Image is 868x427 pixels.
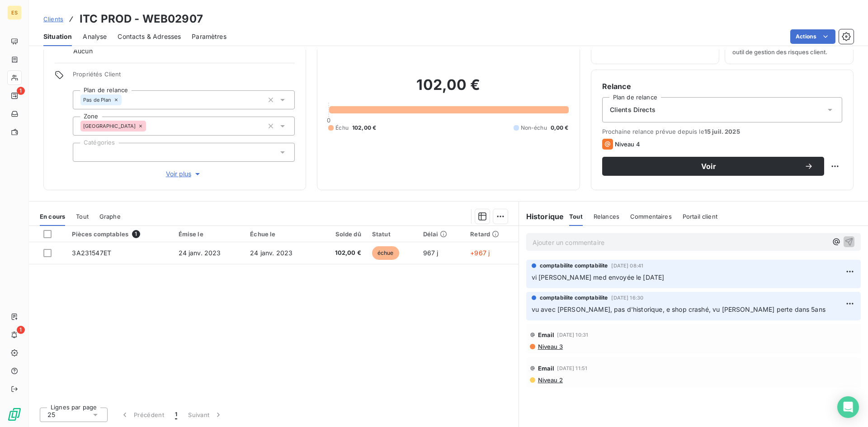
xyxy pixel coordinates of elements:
button: 1 [170,405,183,424]
h3: ITC PROD - WEB02907 [80,11,203,27]
span: Tout [76,213,89,220]
button: Actions [790,29,835,44]
div: Émise le [179,230,240,238]
span: Voir plus [166,169,202,178]
span: Tout [569,213,583,220]
span: +967 j [470,249,490,257]
span: 0,00 € [551,124,569,132]
input: Ajouter une valeur [146,122,153,130]
span: 1 [17,326,25,334]
button: Suivant [183,405,228,424]
span: Clients [43,15,63,23]
span: [DATE] 16:30 [611,295,643,300]
div: ES [7,5,22,20]
span: 967 j [423,249,439,257]
span: Propriétés Client [73,70,295,83]
span: 1 [175,410,177,419]
span: Graphe [99,213,121,220]
span: Non-échu [521,124,547,132]
span: 1 [17,87,25,95]
img: Logo LeanPay [7,407,22,422]
span: 24 janv. 2023 [179,249,221,257]
span: Clients Directs [610,105,656,114]
span: Aucun [73,47,93,56]
span: 1 [132,230,140,238]
span: Portail client [683,213,717,220]
div: Retard [470,230,513,238]
span: Niveau 4 [615,141,640,148]
span: En cours [40,213,65,220]
span: 25 [47,410,55,419]
span: [DATE] 11:51 [557,366,587,371]
input: Ajouter une valeur [122,96,129,104]
div: Délai [423,230,460,238]
span: Contacts & Adresses [118,32,181,41]
span: 0 [327,117,330,124]
span: échue [372,246,399,260]
span: Email [538,331,555,338]
input: Ajouter une valeur [80,148,88,156]
span: Échu [335,124,349,132]
span: Relances [594,213,619,220]
span: [GEOGRAPHIC_DATA] [83,123,136,129]
span: Niveau 3 [537,343,563,350]
span: [DATE] 08:41 [611,263,643,268]
div: Échue le [250,230,311,238]
span: 15 juil. 2025 [704,128,740,135]
span: Commentaires [630,213,672,220]
button: Voir [602,157,824,176]
h2: 102,00 € [328,76,568,103]
span: Pas de Plan [83,97,112,103]
span: [DATE] 10:31 [557,332,588,338]
h6: Relance [602,81,842,92]
span: Analyse [83,32,107,41]
span: Paramètres [192,32,226,41]
div: Solde dû [322,230,361,238]
span: Voir [613,163,804,170]
span: vi [PERSON_NAME] med envoyée le [DATE] [532,273,665,281]
span: Situation [43,32,72,41]
span: 102,00 € [352,124,376,132]
h6: Historique [519,211,564,222]
button: Précédent [115,405,170,424]
div: Statut [372,230,412,238]
span: 102,00 € [322,249,361,258]
div: Pièces comptables [72,230,167,238]
a: Clients [43,14,63,23]
span: 24 janv. 2023 [250,249,292,257]
span: Email [538,365,555,372]
span: comptabilite comptabilite [540,262,608,270]
span: vu avec [PERSON_NAME], pas d'historique, e shop crashé, vu [PERSON_NAME] perte dans 5ans [532,305,826,313]
div: Open Intercom Messenger [837,396,859,418]
span: Niveau 2 [537,376,563,384]
button: Voir plus [73,169,295,179]
span: Prochaine relance prévue depuis le [602,128,842,135]
span: 3A231547ET [72,249,111,257]
span: comptabilite comptabilite [540,294,608,302]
